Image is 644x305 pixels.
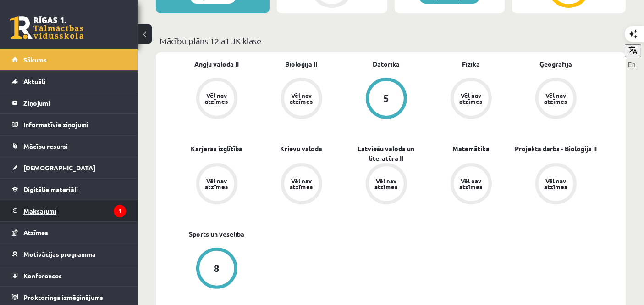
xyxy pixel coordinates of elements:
[543,178,569,190] div: Vēl nav atzīmes
[344,144,429,163] a: Latviešu valoda un literatūra II
[174,78,259,121] a: Vēl nav atzīmes
[513,163,598,206] a: Vēl nav atzīmes
[373,59,400,69] a: Datorika
[23,293,103,301] span: Proktoringa izmēģinājums
[12,243,126,265] a: Motivācijas programma
[281,144,323,153] a: Krievu valoda
[204,92,230,104] div: Vēl nav atzīmes
[10,16,83,39] a: Rīgas 1. Tālmācības vidusskola
[429,163,513,206] a: Vēl nav atzīmes
[12,49,126,70] a: Sākums
[174,248,259,291] a: 8
[259,163,344,206] a: Vēl nav atzīmes
[286,59,318,69] a: Bioloģija II
[458,92,484,104] div: Vēl nav atzīmes
[12,222,126,243] a: Atzīmes
[429,78,513,121] a: Vēl nav atzīmes
[462,59,480,69] a: Fizika
[23,250,96,258] span: Motivācijas programma
[344,78,429,121] a: 5
[23,92,126,113] legend: Ziņojumi
[194,59,239,69] a: Angļu valoda II
[23,77,45,85] span: Aktuāli
[289,92,314,104] div: Vēl nav atzīmes
[12,157,126,178] a: [DEMOGRAPHIC_DATA]
[23,228,48,237] span: Atzīmes
[204,178,230,190] div: Vēl nav atzīmes
[543,92,569,104] div: Vēl nav atzīmes
[23,56,47,64] span: Sākums
[458,178,484,190] div: Vēl nav atzīmes
[23,200,126,221] legend: Maksājumi
[174,163,259,206] a: Vēl nav atzīmes
[23,142,68,150] span: Mācību resursi
[191,144,242,153] a: Karjeras izglītība
[452,144,490,153] a: Matemātika
[114,205,126,217] i: 1
[23,114,126,135] legend: Informatīvie ziņojumi
[539,59,572,69] a: Ģeogrāfija
[12,114,126,135] a: Informatīvie ziņojumi
[12,71,126,92] a: Aktuāli
[12,179,126,200] a: Digitālie materiāli
[189,229,244,239] a: Sports un veselība
[515,144,597,153] a: Projekta darbs - Bioloģija II
[12,92,126,113] a: Ziņojumi
[214,263,220,273] div: 8
[12,136,126,157] a: Mācību resursi
[289,178,314,190] div: Vēl nav atzīmes
[383,93,389,103] div: 5
[259,78,344,121] a: Vēl nav atzīmes
[23,271,62,280] span: Konferences
[23,164,95,172] span: [DEMOGRAPHIC_DATA]
[513,78,598,121] a: Vēl nav atzīmes
[344,163,429,206] a: Vēl nav atzīmes
[374,178,399,190] div: Vēl nav atzīmes
[12,200,126,221] a: Maksājumi1
[160,34,622,47] p: Mācību plāns 12.a1 JK klase
[12,265,126,286] a: Konferences
[23,185,78,193] span: Digitālie materiāli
